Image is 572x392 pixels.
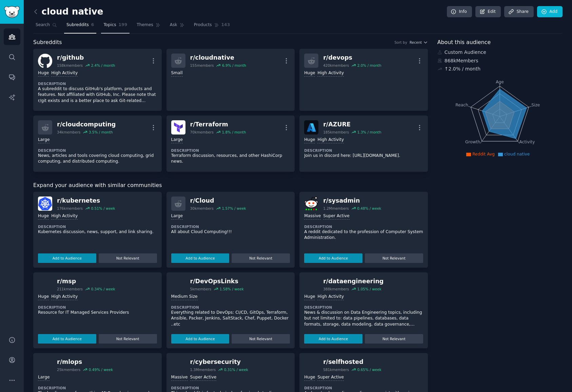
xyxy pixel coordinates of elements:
[38,86,157,104] p: A subreddit to discuss GitHub's platform, products and features. Not affiliated with GitHub, Inc....
[57,287,83,291] div: 211k members
[410,40,422,45] span: Recent
[57,120,116,129] div: r/ cloudcomputing
[304,224,423,229] dt: Description
[171,294,198,300] div: Medium Size
[323,277,383,286] div: r/ dataengineering
[323,358,381,366] div: r/ selfhosted
[38,253,96,263] button: Add to Audience
[519,140,535,144] tspan: Activity
[51,213,78,220] div: High Activity
[190,374,217,381] div: Super Active
[304,277,318,291] img: dataengineering
[66,22,89,28] span: Subreddits
[103,22,116,28] span: Topics
[33,116,162,172] a: r/cloudcomputing34kmembers3.5% / monthLargeDescriptionNews, articles and tools covering cloud com...
[38,81,157,86] dt: Description
[304,374,315,381] div: Huge
[445,65,480,73] div: ↑ 2.0 % / month
[190,63,214,68] div: 155 members
[171,305,290,310] dt: Description
[33,20,59,34] a: Search
[38,153,157,165] p: News, articles and tools covering cloud computing, grid computing, and distributed computing.
[91,63,115,68] div: 2.4 % / month
[171,153,290,165] p: Terraform discussion, resources, and other HashiCorp news.
[38,334,96,344] button: Add to Audience
[33,38,62,47] span: Subreddits
[323,287,349,291] div: 388k members
[304,310,423,328] p: News & discussion on Data Engineering topics, including but not limited to: data pipelines, datab...
[304,358,318,372] img: selfhosted
[472,152,495,157] span: Reddit Avg
[57,54,115,62] div: r/ github
[38,305,157,310] dt: Description
[299,116,428,172] a: AZUREr/AZURE185kmembers1.3% / monthHugeHigh ActivityDescriptionJoin us in discord here: [URL][DOM...
[33,181,162,190] span: Expand your audience with similar communities
[171,358,185,372] img: cybersecurity
[496,80,504,84] tspan: Age
[465,140,480,144] tspan: Growth
[91,22,94,28] span: 6
[304,213,321,220] div: Massive
[304,334,362,344] button: Add to Audience
[357,130,381,135] div: 1.3 % / month
[91,206,115,211] div: 0.51 % / week
[221,22,230,28] span: 143
[475,6,501,18] a: Edit
[171,334,230,344] button: Add to Audience
[410,40,428,45] button: Recent
[504,6,533,18] a: Share
[222,130,246,135] div: 1.8 % / month
[38,358,52,372] img: mlops
[365,253,423,263] button: Not Relevant
[232,334,290,344] button: Not Relevant
[317,70,344,77] div: High Activity
[38,148,157,153] dt: Description
[323,206,349,211] div: 1.2M members
[357,206,381,211] div: 0.48 % / week
[171,229,290,235] p: All about Cloud Computing!!!
[531,102,540,107] tspan: Size
[171,137,183,143] div: Large
[317,294,344,300] div: High Activity
[33,49,162,111] a: githubr/github158kmembers2.4% / monthHugeHigh ActivityDescriptionA subreddit to discuss GitHub's ...
[166,116,295,172] a: Terraformr/Terraform70kmembers1.8% / monthLargeDescriptionTerraform discussion, resources, and ot...
[38,213,49,220] div: Huge
[171,277,185,291] img: DevOpsLinks
[38,374,50,381] div: Large
[190,197,246,205] div: r/ Cloud
[190,130,214,135] div: 70k members
[537,6,563,18] a: Add
[134,20,163,34] a: Themes
[171,386,290,390] dt: Description
[190,367,216,372] div: 1.3M members
[171,374,188,381] div: Massive
[504,152,530,157] span: cloud native
[394,40,407,45] div: Sort by
[38,294,49,300] div: Huge
[304,137,315,143] div: Huge
[323,213,350,220] div: Super Active
[57,197,115,205] div: r/ kubernetes
[89,130,113,135] div: 3.5 % / month
[455,102,468,107] tspan: Reach
[38,54,52,68] img: github
[317,374,344,381] div: Super Active
[190,277,244,286] div: r/ DevOpsLinks
[89,367,113,372] div: 0.49 % / week
[222,206,246,211] div: 1.57 % / week
[304,120,318,135] img: AZURE
[99,253,157,263] button: Not Relevant
[190,206,214,211] div: 30k members
[304,153,423,159] p: Join us in discord here: [URL][DOMAIN_NAME].
[171,310,290,328] p: Everything related to DevOps: CI/CD, GitOps, Terraform, Ansible, Packer, Jenkins, SaltStack, Chef...
[304,305,423,310] dt: Description
[170,22,177,28] span: Ask
[447,6,472,18] a: Info
[57,63,83,68] div: 158k members
[171,224,290,229] dt: Description
[38,229,157,235] p: Kubernetes discussion, news, support, and link sharing.
[137,22,153,28] span: Themes
[57,358,113,366] div: r/ mlops
[99,334,157,344] button: Not Relevant
[171,148,290,153] dt: Description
